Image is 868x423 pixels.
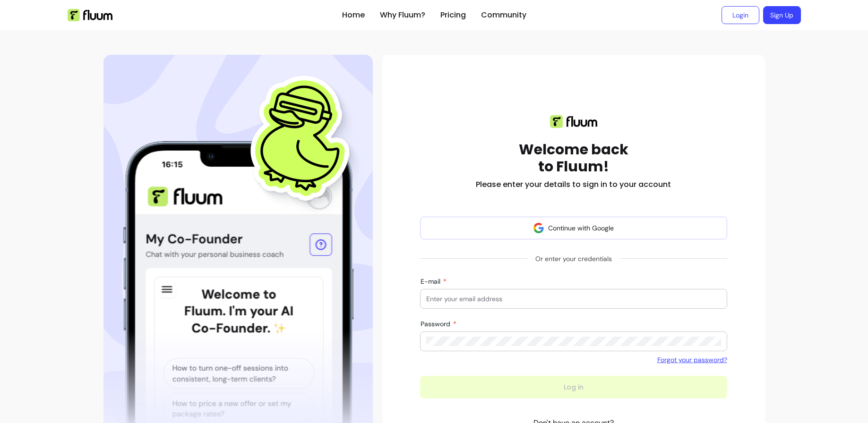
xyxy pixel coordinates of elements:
[528,250,619,267] span: Or enter your credentials
[481,9,526,21] a: Community
[342,9,365,21] a: Home
[519,141,628,175] h1: Welcome back to Fluum!
[426,337,721,346] input: Password
[533,222,544,234] img: avatar
[380,9,425,21] a: Why Fluum?
[420,217,727,239] button: Continue with Google
[476,179,671,190] h2: Please enter your details to sign in to your account
[657,355,727,364] a: Forgot your password?
[763,6,801,24] a: Sign Up
[722,6,759,24] a: Login
[426,294,721,304] input: E-mail
[440,9,466,21] a: Pricing
[421,320,452,328] span: Password
[550,115,597,128] img: Fluum logo
[68,9,112,21] img: Fluum Logo
[421,277,442,286] span: E-mail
